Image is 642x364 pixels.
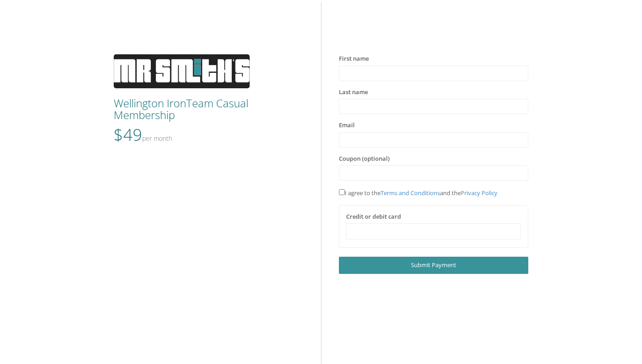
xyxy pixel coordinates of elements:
[339,121,355,130] label: Email
[114,97,303,121] h3: Wellington IronTeam Casual Membership
[339,189,497,197] span: I agree to the and the
[339,54,369,63] label: First name
[339,257,528,273] a: Submit Payment
[461,189,497,197] a: Privacy Policy
[114,124,172,146] span: $49
[142,134,172,143] small: Per Month
[339,154,390,163] label: Coupon (optional)
[114,54,250,88] img: MS-Logo-white3.jpg
[381,189,440,197] a: Terms and Conditions
[411,261,456,269] span: Submit Payment
[352,228,515,235] iframe: Secure card payment input frame
[346,212,401,221] label: Credit or debit card
[339,88,368,97] label: Last name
